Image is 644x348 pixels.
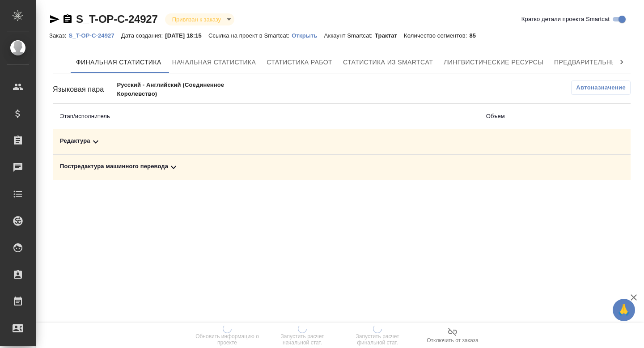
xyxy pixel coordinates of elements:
p: Ссылка на проект в Smartcat: [208,32,292,39]
span: Статистика работ [267,57,332,68]
button: Скопировать ссылку [62,14,73,25]
a: S_T-OP-C-24927 [76,13,158,25]
p: Открыть [292,32,324,39]
button: Привязан к заказу [169,16,224,23]
th: Этап/исполнитель [53,104,479,129]
p: Дата создания: [121,32,165,39]
p: S_T-OP-C-24927 [68,32,121,39]
p: Русский - Английский (Соединенное Королевство) [117,81,246,98]
button: Обновить информацию о проекте [190,323,265,348]
span: Финальная статистика [76,57,161,68]
span: Лингвистические ресурсы [444,57,543,68]
span: Обновить информацию о проекте [195,333,259,346]
span: Автоназначение [576,83,626,92]
a: S_T-OP-C-24927 [68,31,121,39]
span: Запустить расчет начальной стат. [270,333,335,346]
button: 🙏 [613,299,635,321]
div: Toggle Row Expanded [60,162,472,173]
span: Начальная статистика [172,57,256,68]
span: Кратко детали проекта Smartcat [521,15,610,24]
p: Трактат [375,32,404,39]
a: Открыть [292,31,324,39]
th: Объем [479,104,585,129]
span: Запустить расчет финальной стат. [345,333,410,346]
p: Заказ: [49,32,68,39]
span: Статистика из Smartcat [343,57,433,68]
p: 85 [469,32,483,39]
span: Отключить от заказа [427,337,479,344]
p: Количество сегментов: [404,32,469,39]
div: Привязан к заказу [165,13,234,25]
button: Запустить расчет финальной стат. [340,323,415,348]
button: Автоназначение [571,81,631,95]
div: Toggle Row Expanded [60,136,472,147]
span: 🙏 [616,301,631,319]
button: Отключить от заказа [415,323,490,348]
button: Скопировать ссылку для ЯМессенджера [49,14,60,25]
p: [DATE] 18:15 [165,32,208,39]
div: Языковая пара [53,84,117,95]
p: Аккаунт Smartcat: [324,32,375,39]
button: Запустить расчет начальной стат. [265,323,340,348]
